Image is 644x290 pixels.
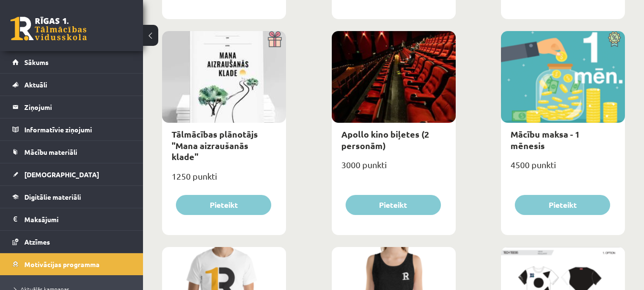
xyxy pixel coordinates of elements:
span: [DEMOGRAPHIC_DATA] [24,170,99,179]
div: 4500 punkti [501,157,625,181]
button: Pieteikt [515,195,610,215]
legend: Informatīvie ziņojumi [24,118,131,140]
a: Apollo kino biļetes (2 personām) [341,129,429,150]
img: Atlaide [603,31,625,47]
img: Dāvana ar pārsteigumu [265,31,286,47]
div: 3000 punkti [332,157,456,181]
a: Rīgas 1. Tālmācības vidusskola [10,17,87,41]
a: Motivācijas programma [12,253,131,275]
span: Digitālie materiāli [24,193,81,201]
a: Informatīvie ziņojumi [12,118,131,140]
span: Motivācijas programma [24,260,100,269]
button: Pieteikt [176,195,271,215]
a: Ziņojumi [12,96,131,118]
a: Mācību maksa - 1 mēnesis [511,129,580,150]
a: [DEMOGRAPHIC_DATA] [12,163,131,185]
legend: Maksājumi [24,208,131,230]
span: Sākums [24,58,49,66]
span: Mācību materiāli [24,148,77,156]
a: Aktuāli [12,74,131,96]
span: Atzīmes [24,237,50,246]
a: Atzīmes [12,231,131,253]
legend: Ziņojumi [24,96,131,118]
div: 1250 punkti [162,168,286,192]
a: Sākums [12,51,131,73]
span: Aktuāli [24,80,47,89]
button: Pieteikt [346,195,441,215]
a: Maksājumi [12,208,131,230]
a: Tālmācības plānotājs "Mana aizraušanās klade" [172,129,258,162]
a: Mācību materiāli [12,141,131,163]
a: Digitālie materiāli [12,186,131,208]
